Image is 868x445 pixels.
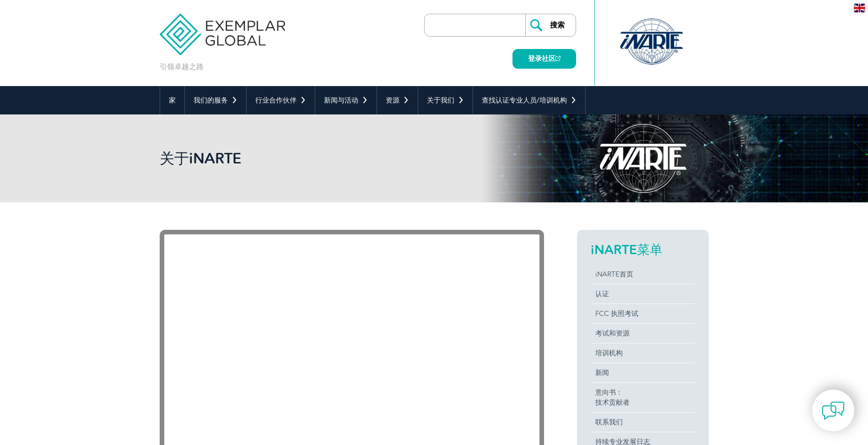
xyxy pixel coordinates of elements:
a: 意向书：技术贡献者 [591,383,695,412]
a: iNARTE首页 [591,265,695,284]
img: contact-chat.png [822,399,845,422]
h2: iNARTE菜单 [591,242,695,257]
h2: 关于iNARTE [160,151,544,166]
img: en [854,4,865,12]
p: 引领卓越之路 [160,62,204,72]
a: 培训机构 [591,343,695,363]
a: 关于我们 [418,86,473,114]
a: 考试和资源 [591,324,695,343]
input: 搜索 [525,14,576,36]
a: 家 [160,86,184,114]
a: 新闻 [591,363,695,382]
a: 新闻与活动 [315,86,377,114]
a: 行业合作伙伴 [247,86,315,114]
font: 登录社区 [528,54,555,63]
a: 查找认证专业人员/培训机构 [473,86,585,114]
a: 联系我们 [591,412,695,432]
a: 我们的服务 [185,86,246,114]
img: open_square.png [555,56,561,61]
a: 资源 [377,86,418,114]
a: FCC 执照考试 [591,304,695,323]
a: 认证 [591,284,695,304]
a: 登录社区 [512,49,576,69]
